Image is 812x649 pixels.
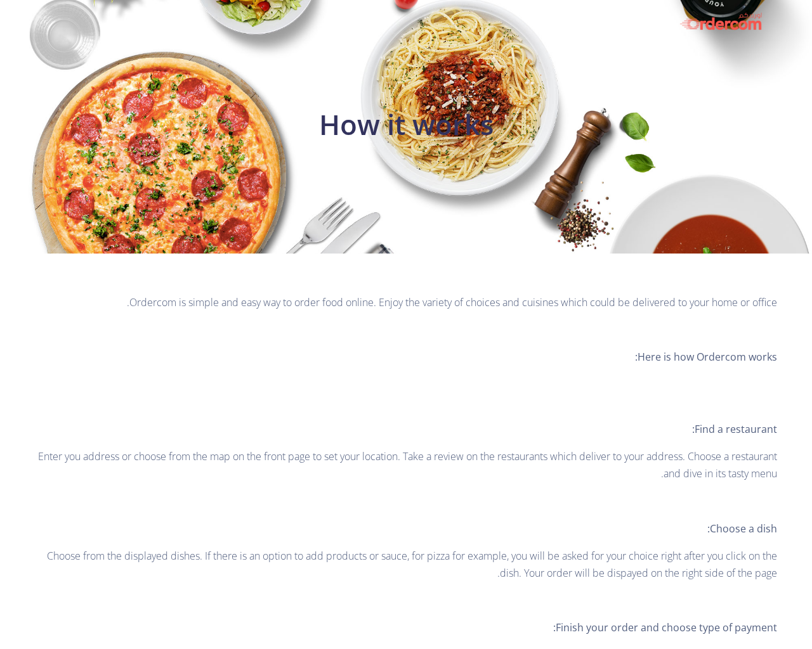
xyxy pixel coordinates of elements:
img: 9b12a267-df9c-4cc1-8dcd-4ab78e5e03ba_logo.jpg [680,11,762,30]
p: Ordercom is simple and easy way to order food online. Enjoy the variety of choices and cuisines w... [35,294,777,311]
p: Choose from the displayed dishes. If there is an option to add products or sauce, for pizza for e... [35,548,777,582]
strong: Here is how Ordercom works: [635,350,777,364]
strong: Finish your order and choose type of payment: [553,620,777,634]
strong: Find a restaurant: [692,422,777,436]
strong: Choose a dish: [707,522,777,536]
p: Enter you address or choose from the map on the front page to set your location. Take a review on... [35,448,777,482]
h1: How it works [35,103,777,145]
